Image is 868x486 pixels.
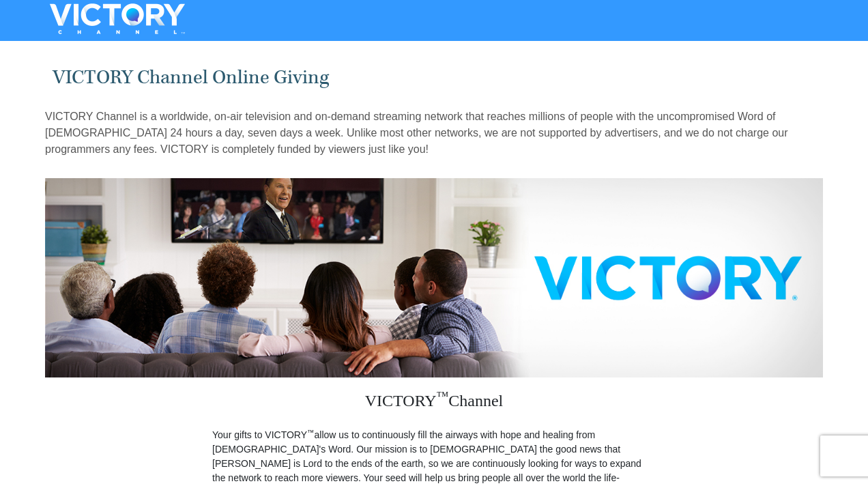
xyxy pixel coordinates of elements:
sup: ™ [437,389,449,403]
img: VICTORYTHON - VICTORY Channel [32,3,203,34]
h3: VICTORY Channel [212,377,656,428]
h1: VICTORY Channel Online Giving [53,66,816,89]
sup: ™ [307,428,315,436]
p: VICTORY Channel is a worldwide, on-air television and on-demand streaming network that reaches mi... [45,109,823,158]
